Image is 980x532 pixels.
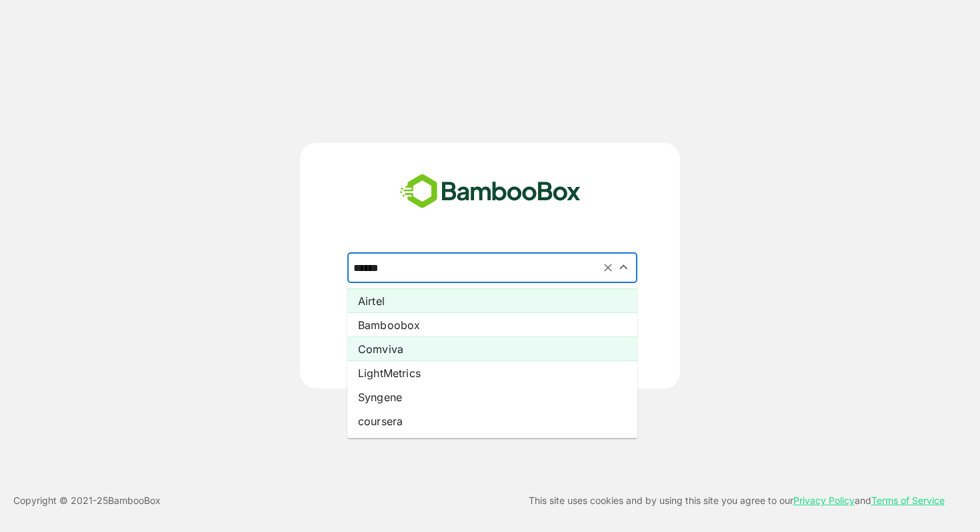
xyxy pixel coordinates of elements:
p: Copyright © 2021- 25 BambooBox [13,493,161,509]
li: Airtel [347,289,637,313]
li: Bamboobox [347,313,637,337]
a: Terms of Service [871,495,945,506]
li: LightMetrics [347,361,637,385]
button: Close [615,258,633,276]
button: Clear [601,260,616,275]
li: Syngene [347,385,637,409]
img: bamboobox [393,170,588,214]
li: coursera [347,409,637,433]
li: Comviva [347,337,637,361]
a: Privacy Policy [793,495,855,506]
p: This site uses cookies and by using this site you agree to our and [529,493,945,509]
